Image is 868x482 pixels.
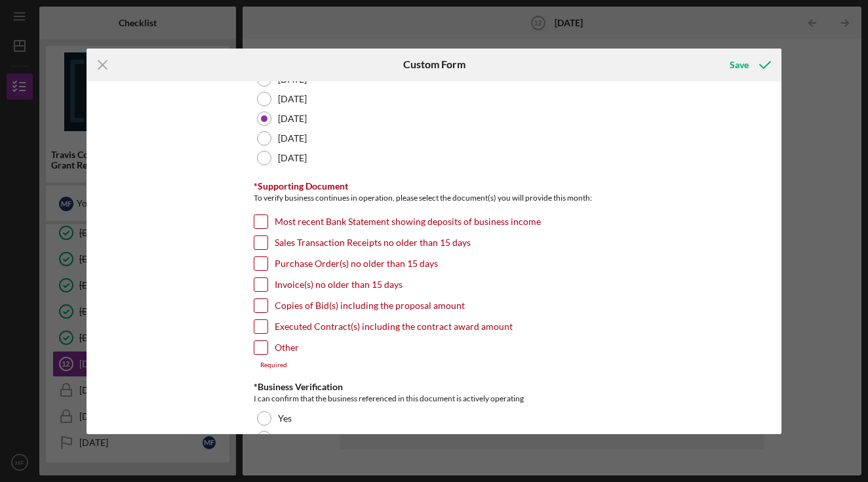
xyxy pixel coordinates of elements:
label: No [278,433,290,443]
label: Sales Transaction Receipts no older than 15 days [275,236,471,249]
div: Required [254,361,614,369]
button: Save [717,52,781,78]
label: Yes [278,413,292,424]
div: *Supporting Document [254,181,614,191]
label: Copies of Bid(s) including the proposal amount [275,299,465,312]
div: To verify business continues in operation, please select the document(s) you will provide this mo... [254,191,614,208]
div: Save [730,52,749,78]
label: Purchase Order(s) no older than 15 days [275,257,438,270]
label: Executed Contract(s) including the contract award amount [275,320,513,333]
label: Invoice(s) no older than 15 days [275,278,403,291]
label: [DATE] [278,94,307,104]
h6: Custom Form [403,58,465,70]
label: [DATE] [278,133,307,144]
label: Other [275,341,299,354]
label: Most recent Bank Statement showing deposits of business income [275,215,541,228]
label: [DATE] [278,153,307,163]
div: *Business Verification [254,382,614,392]
label: [DATE] [278,113,307,124]
div: I can confirm that the business referenced in this document is actively operating [254,392,614,405]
